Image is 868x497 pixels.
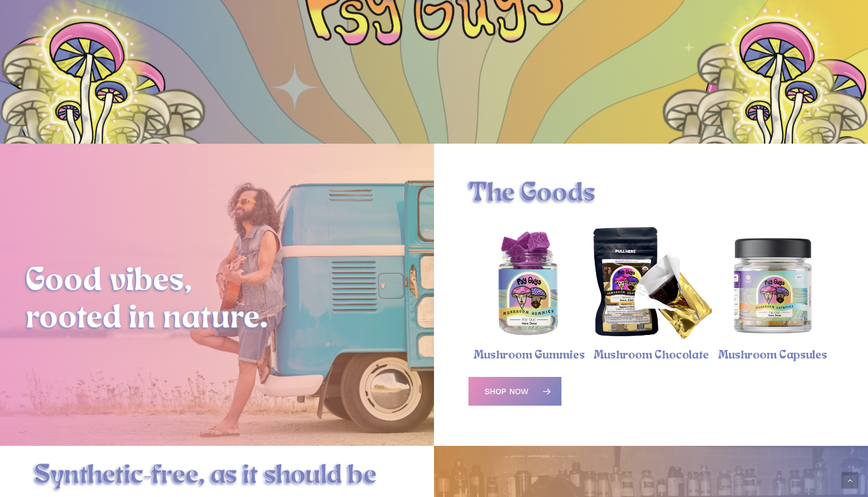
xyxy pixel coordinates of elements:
[34,461,377,491] span: Synthetic-free, as it should be
[26,263,408,338] h2: Good vibes, rooted in nature.
[661,43,834,221] img: Illustration of a cluster of tall mushrooms with light caps and dark gills, viewed from below.
[718,349,827,362] a: Mushroom Capsules
[485,386,529,397] span: Shop Now
[468,377,561,406] a: Shop Now
[594,349,709,362] a: Mushroom Chocolate
[468,224,590,346] a: Psychedelic Mushroom Gummies
[474,349,585,362] a: Mushroom Gummies
[590,224,712,346] img: Psy Guys mushroom chocolate bar packaging and unwrapped bar
[468,178,833,210] h1: The Goods
[842,472,858,489] a: Back to top
[712,224,834,346] img: Psy Guys Mushroom Capsules, Hero Dose bottle
[712,224,834,346] a: Magic Mushroom Capsules
[468,224,590,346] img: Blackberry hero dose magic mushroom gummies in a PsyGuys branded jar
[590,224,712,346] a: Magic Mushroom Chocolate Bar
